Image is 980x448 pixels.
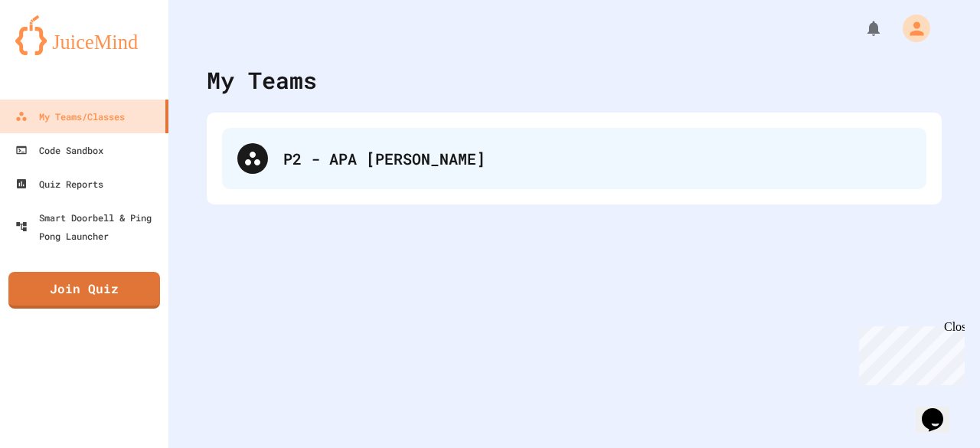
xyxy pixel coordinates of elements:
div: Smart Doorbell & Ping Pong Launcher [15,208,162,245]
div: Quiz Reports [15,175,103,193]
iframe: chat widget [916,387,965,433]
div: Code Sandbox [15,141,103,159]
div: My Account [887,11,934,46]
div: My Notifications [836,15,887,41]
iframe: chat widget [853,320,965,385]
div: Chat with us now!Close [6,6,106,97]
div: P2 - APA [PERSON_NAME] [283,147,911,170]
div: P2 - APA [PERSON_NAME] [222,128,926,189]
div: My Teams [207,63,317,97]
a: Join Quiz [8,272,160,309]
img: logo-orange.svg [15,15,153,55]
div: My Teams/Classes [15,107,125,126]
